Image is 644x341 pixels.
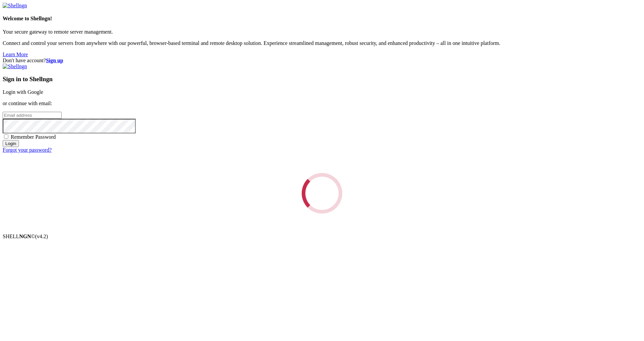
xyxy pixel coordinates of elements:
input: Login [3,140,19,147]
p: Connect and control your servers from anywhere with our powerful, browser-based terminal and remo... [3,40,641,46]
a: Login with Google [3,89,43,95]
span: SHELL © [3,234,48,239]
span: 4.2.0 [35,234,48,239]
p: or continue with email: [3,100,641,106]
input: Remember Password [4,134,8,139]
b: NGN [19,234,31,239]
h4: Welcome to Shellngn! [3,16,641,22]
img: Shellngn [3,3,27,9]
img: Shellngn [3,64,27,70]
a: Forgot your password? [3,147,52,153]
h3: Sign in to Shellngn [3,76,641,83]
input: Email address [3,112,62,119]
a: Sign up [46,58,63,63]
p: Your secure gateway to remote server management. [3,29,641,35]
a: Learn More [3,52,28,57]
span: Remember Password [11,134,56,140]
div: Loading... [298,170,346,217]
div: Don't have account? [3,58,641,64]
